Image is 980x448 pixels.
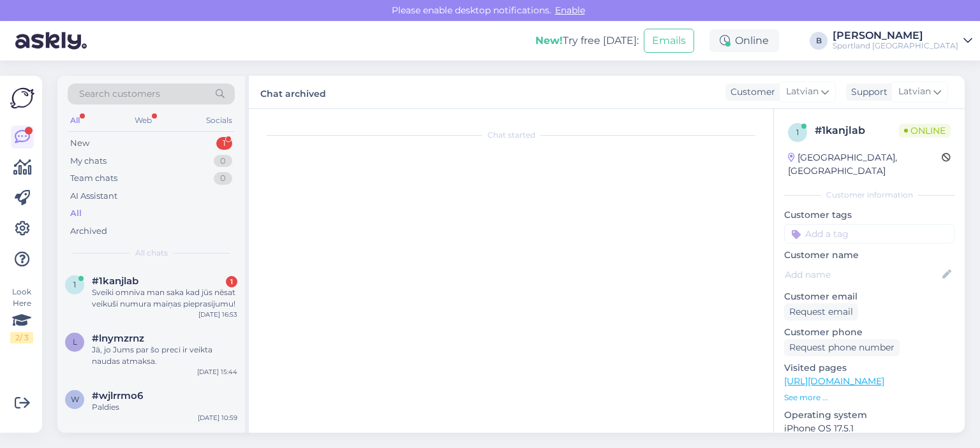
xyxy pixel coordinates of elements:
[70,190,117,203] div: AI Assistant
[73,337,77,347] span: l
[535,33,639,48] div: Try free [DATE]:
[833,31,958,41] div: [PERSON_NAME]
[786,85,819,99] span: Latvian
[788,151,942,178] div: [GEOGRAPHIC_DATA], [GEOGRAPHIC_DATA]
[784,408,954,422] p: Operating system
[899,124,951,138] span: Online
[135,247,168,259] span: All chats
[92,390,143,401] span: #wjlrrmo6
[784,326,954,339] p: Customer phone
[784,224,954,243] input: Add a tag
[70,155,107,168] div: My chats
[535,34,563,47] b: New!
[784,208,954,222] p: Customer tags
[551,4,589,16] span: Enable
[785,268,940,282] input: Add name
[784,249,954,262] p: Customer name
[204,112,235,129] div: Socials
[70,225,107,238] div: Archived
[10,86,34,110] img: Askly Logo
[79,87,160,101] span: Search customers
[784,189,954,201] div: Customer information
[784,339,900,356] div: Request phone number
[198,310,237,319] div: [DATE] 16:53
[784,303,858,321] div: Request email
[262,129,761,141] div: Chat started
[815,123,899,138] div: # 1kanjlab
[10,286,33,343] div: Look Here
[214,155,232,168] div: 0
[784,361,954,375] p: Visited pages
[92,275,138,287] span: #1kanjlab
[92,333,144,344] span: #lnymzrnz
[784,392,954,403] p: See more ...
[70,137,89,150] div: New
[725,85,775,99] div: Customer
[216,137,232,150] div: 1
[70,207,82,220] div: All
[92,344,237,367] div: Jā, jo Jums par šo preci ir veikta naudas atmaksa.
[260,83,326,101] label: Chat archived
[898,85,931,99] span: Latvian
[796,127,799,137] span: 1
[132,112,154,129] div: Web
[810,32,828,50] div: B
[784,290,954,303] p: Customer email
[71,394,79,404] span: w
[784,422,954,435] p: iPhone OS 17.5.1
[92,401,237,413] div: Paldies
[10,332,33,343] div: 2 / 3
[833,31,972,51] a: [PERSON_NAME]Sportland [GEOGRAPHIC_DATA]
[198,413,237,423] div: [DATE] 10:59
[73,280,76,289] span: 1
[68,112,82,129] div: All
[833,41,958,51] div: Sportland [GEOGRAPHIC_DATA]
[846,85,887,99] div: Support
[784,375,884,387] a: [URL][DOMAIN_NAME]
[226,276,237,287] div: 1
[644,29,694,53] button: Emails
[70,172,117,185] div: Team chats
[92,287,237,310] div: Sveiki omniva man saka kad jūs nēsat veikuši numura maiņas pieprasijumu!
[197,367,237,377] div: [DATE] 15:44
[214,172,232,185] div: 0
[709,29,779,52] div: Online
